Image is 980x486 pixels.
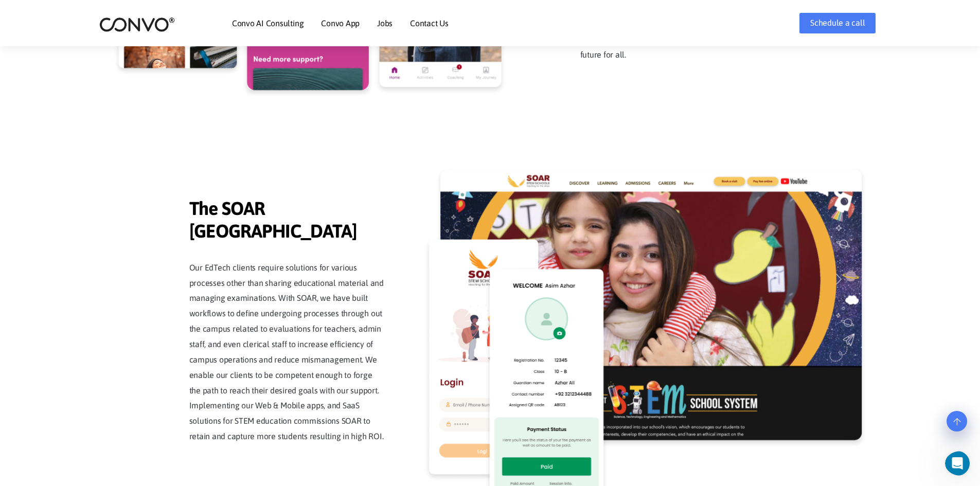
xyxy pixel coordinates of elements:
a: Jobs [377,19,393,27]
a: Convo App [321,19,360,27]
img: logo_2.png [99,16,175,32]
a: Convo AI Consulting [232,19,304,27]
span: The SOAR [GEOGRAPHIC_DATA] [189,197,385,244]
p: Our EdTech clients require solutions for various processes other than sharing educational materia... [189,260,385,444]
iframe: Intercom live chat [945,451,977,476]
a: Contact Us [410,19,449,27]
a: Schedule a call [799,13,876,33]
